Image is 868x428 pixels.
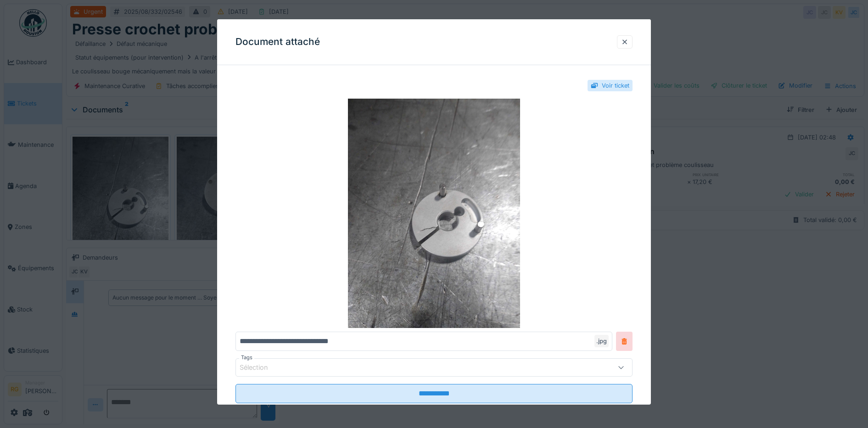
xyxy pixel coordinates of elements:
div: .jpg [594,335,609,347]
div: Voir ticket [602,81,629,90]
img: 6567e67b-2c88-4afc-8917-bea54013d0ce-17553916616148335275253825921919.jpg [235,99,633,328]
h3: Document attaché [235,36,320,48]
div: Sélection [240,362,281,372]
label: Tags [239,354,254,361]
